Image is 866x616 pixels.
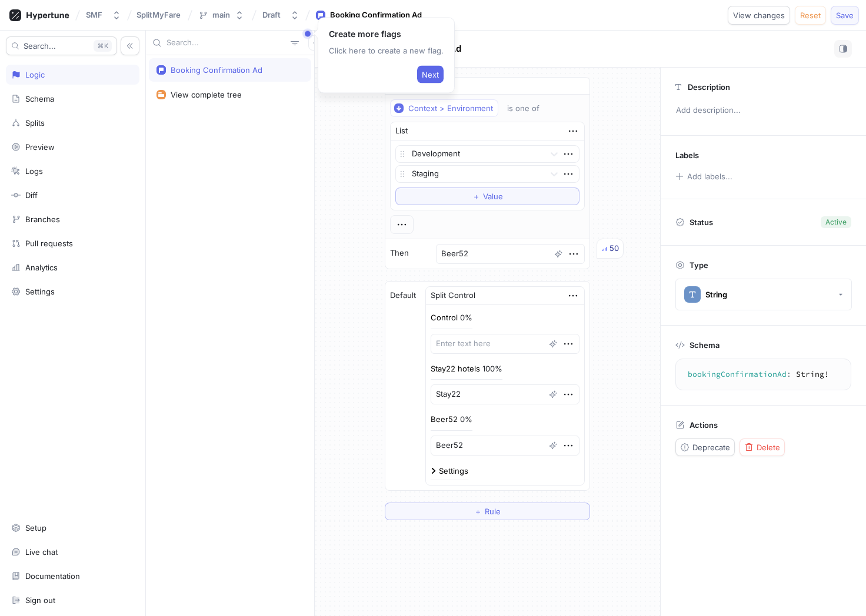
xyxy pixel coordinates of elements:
[25,166,43,176] div: Logs
[681,364,846,385] textarea: bookingConfirmationAd: String!
[258,5,304,25] button: Draft
[692,444,730,451] span: Deprecate
[507,103,539,113] div: is one of
[431,436,579,456] textarea: Beer52
[194,5,249,25] button: main
[431,290,475,302] div: Split Control
[166,37,286,49] input: Search...
[474,508,482,515] span: ＋
[25,595,55,605] div: Sign out
[86,10,102,20] div: SMF
[460,416,472,423] div: 0%
[212,10,230,20] div: main
[431,414,458,426] p: Beer52
[688,82,730,92] p: Description
[25,239,73,248] div: Pull requests
[94,40,112,52] div: K
[171,65,262,75] div: Booking Confirmation Ad
[25,571,80,581] div: Documentation
[330,9,422,21] div: Booking Confirmation Ad
[171,90,242,99] div: View complete tree
[25,70,45,79] div: Logic
[690,420,718,430] p: Actions
[800,12,821,19] span: Reset
[690,260,708,270] p: Type
[675,150,699,160] p: Labels
[705,290,727,300] div: String
[609,243,619,255] div: 50
[136,11,181,19] span: SplitMyFare
[482,365,502,373] div: 100%
[795,6,826,25] button: Reset
[25,118,45,128] div: Splits
[24,42,56,49] span: Search...
[671,169,736,184] button: Add labels...
[431,312,458,324] p: Control
[390,247,409,259] p: Then
[690,340,720,350] p: Schema
[502,99,557,117] button: is one of
[439,467,468,475] div: Settings
[757,444,780,451] span: Delete
[25,263,58,272] div: Analytics
[25,287,55,296] div: Settings
[395,125,408,137] div: List
[385,503,590,520] button: ＋Rule
[675,438,735,456] button: Deprecate
[390,290,416,302] p: Default
[836,12,854,19] span: Save
[460,314,472,322] div: 0%
[25,142,55,152] div: Preview
[740,438,785,456] button: Delete
[431,384,579,404] textarea: Stay22
[831,6,859,25] button: Save
[6,566,139,586] a: Documentation
[472,193,480,200] span: ＋
[25,215,60,224] div: Branches
[483,193,503,200] span: Value
[81,5,126,25] button: SMF
[25,94,54,103] div: Schema
[690,214,713,230] p: Status
[390,99,498,117] button: Context > Environment
[25,523,46,533] div: Setup
[485,508,501,515] span: Rule
[25,190,38,200] div: Diff
[395,188,579,205] button: ＋Value
[262,10,281,20] div: Draft
[675,279,852,310] button: String
[431,363,480,375] p: Stay22 hotels
[728,6,790,25] button: View changes
[825,217,847,227] div: Active
[25,547,58,557] div: Live chat
[671,101,856,120] p: Add description...
[733,12,785,19] span: View changes
[408,103,493,113] div: Context > Environment
[6,36,117,55] button: Search...K
[436,244,585,264] textarea: Beer52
